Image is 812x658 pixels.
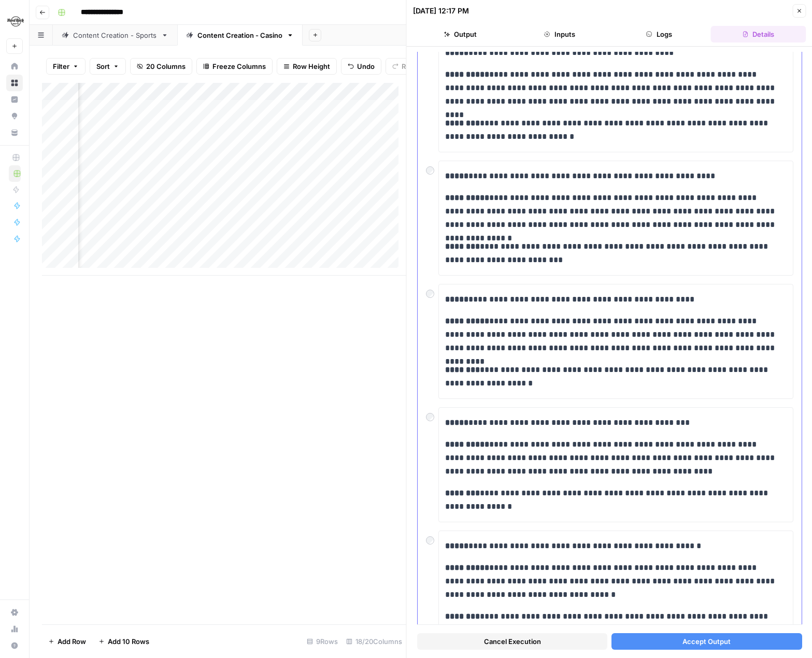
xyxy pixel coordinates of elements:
button: Help + Support [6,637,23,654]
div: Content Creation - Sports [73,30,157,40]
button: Details [710,26,806,42]
button: Workspace: Hard Rock Digital [6,8,23,34]
div: Content Creation - Casino [197,30,282,40]
span: Cancel Execution [483,636,540,647]
button: Output [413,26,508,42]
span: Add Row [58,636,86,647]
button: Add Row [42,633,92,650]
button: Row Height [277,58,337,75]
button: Cancel Execution [417,633,607,650]
button: 20 Columns [130,58,192,75]
a: Browse [6,75,23,91]
span: Row Height [293,61,330,71]
span: Sort [96,61,110,71]
div: [DATE] 12:17 PM [413,6,469,16]
a: Content Creation - Casino [177,25,303,46]
button: Filter [46,58,86,75]
span: Accept Output [682,636,731,647]
button: Redo [386,58,425,75]
a: Opportunities [6,108,23,124]
span: 20 Columns [146,61,186,71]
span: Undo [357,61,375,71]
div: 18/20 Columns [342,633,406,650]
a: Usage [6,621,23,637]
button: Logs [611,26,707,42]
a: Your Data [6,124,23,141]
span: Add 10 Rows [108,636,149,647]
button: Freeze Columns [196,58,273,75]
button: Inputs [512,26,607,42]
button: Accept Output [611,633,802,650]
button: Sort [90,58,126,75]
a: Insights [6,91,23,108]
a: Home [6,58,23,75]
button: Add 10 Rows [92,633,155,650]
img: Hard Rock Digital Logo [6,12,25,31]
span: Filter [53,61,69,71]
span: Freeze Columns [212,61,266,71]
a: Settings [6,604,23,621]
div: 9 Rows [303,633,342,650]
button: Undo [341,58,381,75]
a: Content Creation - Sports [53,25,177,46]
